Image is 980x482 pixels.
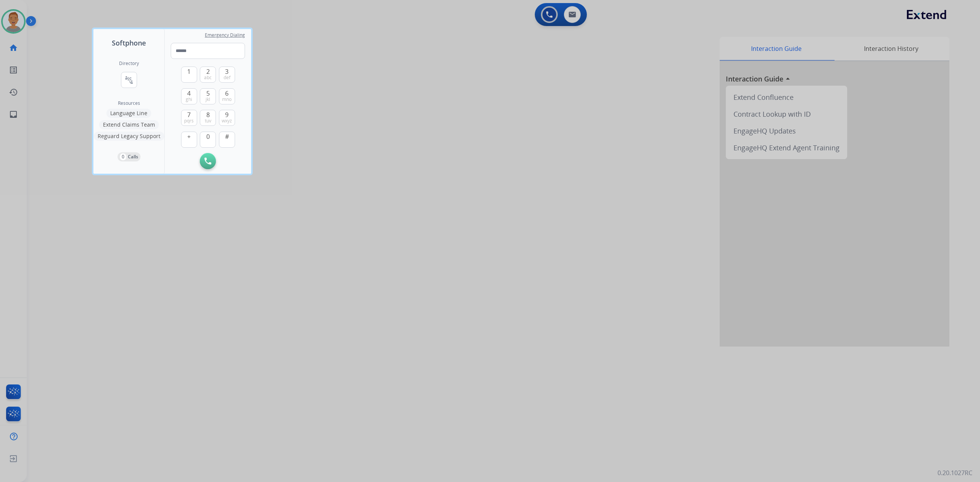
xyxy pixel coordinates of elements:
[200,132,216,148] button: 0
[187,67,191,76] span: 1
[225,110,229,119] span: 9
[222,96,232,103] span: mno
[206,89,210,98] span: 5
[206,96,210,103] span: jkl
[184,118,194,124] span: pqrs
[200,110,216,126] button: 8tuv
[224,75,230,81] span: def
[124,75,134,85] mat-icon: connect_without_contact
[205,32,245,38] span: Emergency Dialing
[187,132,191,141] span: +
[219,67,235,83] button: 3def
[200,67,216,83] button: 2abc
[181,67,197,83] button: 1
[181,110,197,126] button: 7pqrs
[119,60,139,67] h2: Directory
[219,88,235,104] button: 6mno
[112,37,146,48] span: Softphone
[205,118,211,124] span: tuv
[120,153,126,160] p: 0
[200,88,216,104] button: 5jkl
[106,109,151,118] button: Language Line
[204,75,212,81] span: abc
[225,89,229,98] span: 6
[219,132,235,148] button: #
[222,118,232,124] span: wxyz
[187,110,191,119] span: 7
[99,120,159,129] button: Extend Claims Team
[118,152,140,161] button: 0Calls
[206,110,210,119] span: 8
[94,132,164,141] button: Reguard Legacy Support
[225,132,229,141] span: #
[219,110,235,126] button: 9wxyz
[118,100,140,106] span: Resources
[181,132,197,148] button: +
[225,67,229,76] span: 3
[206,132,210,141] span: 0
[204,158,211,164] img: call-button
[938,468,972,477] p: 0.20.1027RC
[181,88,197,104] button: 4ghi
[187,89,191,98] span: 4
[206,67,210,76] span: 2
[128,153,138,160] p: Calls
[186,96,192,103] span: ghi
